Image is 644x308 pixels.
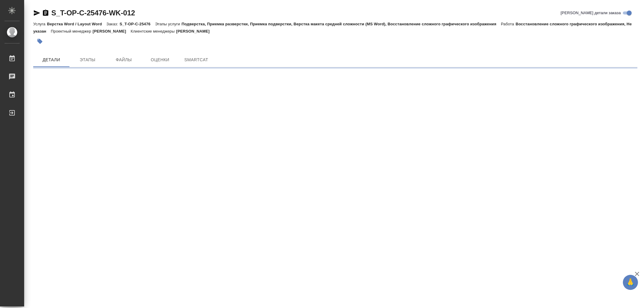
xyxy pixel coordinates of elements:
p: S_T-OP-C-25476 [120,22,155,26]
button: 🙏 [623,275,638,290]
button: Добавить тэг [33,35,46,48]
p: Услуга [33,22,47,26]
span: SmartCat [182,56,211,64]
button: Скопировать ссылку для ЯМессенджера [33,9,40,17]
span: Файлы [109,56,138,64]
span: 🙏 [625,276,636,289]
p: Клиентские менеджеры [131,29,176,33]
p: [PERSON_NAME] [93,29,131,33]
a: S_T-OP-C-25476-WK-012 [51,9,135,17]
p: Этапы услуги [155,22,181,26]
p: Проектный менеджер [51,29,92,33]
p: Верстка Word / Layout Word [47,22,106,26]
span: Этапы [73,56,102,64]
span: Оценки [146,56,175,64]
span: [PERSON_NAME] детали заказа [561,10,621,16]
span: Детали [37,56,66,64]
p: Работа [501,22,516,26]
p: [PERSON_NAME] [176,29,214,33]
p: Подверстка, Приемка разверстки, Приемка подверстки, Верстка макета средней сложности (MS Word), В... [181,22,501,26]
button: Скопировать ссылку [42,9,49,17]
p: Заказ: [107,22,120,26]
